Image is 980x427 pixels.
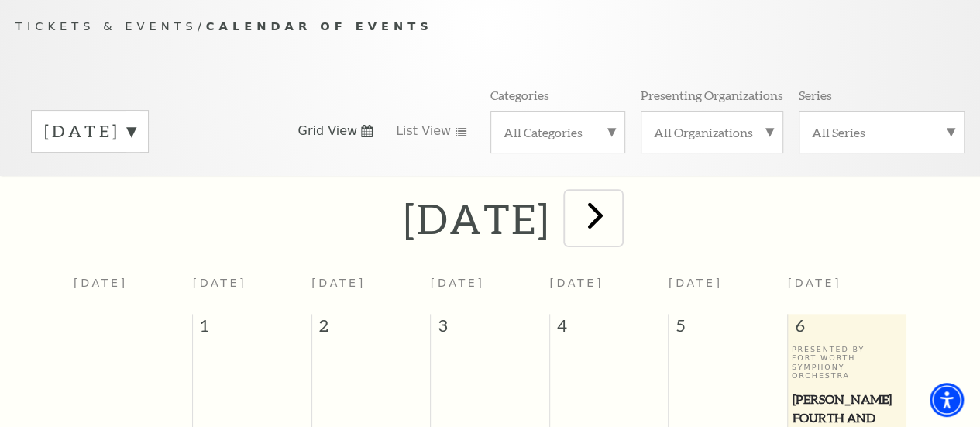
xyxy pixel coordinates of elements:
span: [DATE] [669,277,723,289]
span: Tickets & Events [15,19,198,33]
span: [DATE] [431,277,485,289]
label: All Organizations [654,124,770,140]
th: [DATE] [74,267,193,313]
span: 2 [312,314,431,345]
span: 6 [788,314,906,345]
span: 5 [669,314,787,345]
span: [DATE] [787,277,841,289]
p: Presented By Fort Worth Symphony Orchestra [792,345,903,381]
h2: [DATE] [404,194,550,243]
p: Series [799,87,832,103]
p: / [15,17,965,36]
span: Calendar of Events [206,19,433,33]
label: [DATE] [44,119,136,143]
span: [DATE] [193,277,247,289]
span: 4 [550,314,669,345]
span: List View [396,122,451,139]
span: 1 [193,314,311,345]
span: Grid View [297,122,357,139]
span: [DATE] [549,277,603,289]
label: All Series [812,124,951,140]
p: Categories [490,87,549,103]
div: Accessibility Menu [930,383,964,417]
span: [DATE] [311,277,366,289]
button: next [565,191,621,246]
label: All Categories [504,124,613,140]
span: 3 [431,314,549,345]
p: Presenting Organizations [641,87,783,103]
